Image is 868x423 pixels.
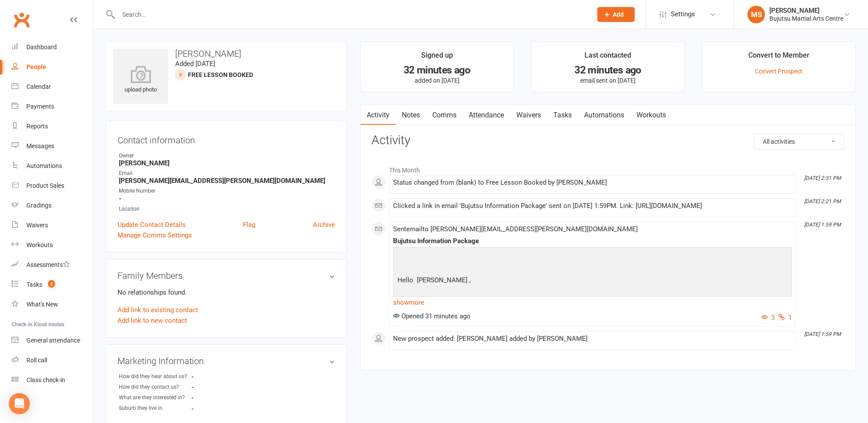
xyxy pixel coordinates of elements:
div: Gradings [26,202,51,209]
div: New prospect added: [PERSON_NAME] added by [PERSON_NAME] [393,335,792,343]
button: 1 [778,312,792,323]
div: Suburb they live in [119,404,191,412]
div: MS [747,6,765,23]
span: Sent email to [PERSON_NAME][EMAIL_ADDRESS][PERSON_NAME][DOMAIN_NAME] [393,225,638,233]
div: What are they interested in? [119,394,191,402]
span: Add [613,11,624,18]
h3: Family Members [118,271,335,281]
div: Signed up [421,50,453,66]
div: Roll call [26,357,47,364]
a: Workouts [630,105,672,125]
div: Product Sales [26,182,64,189]
p: Hello [PERSON_NAME] , [395,275,790,288]
div: 32 minutes ago [368,66,505,75]
span: Settings [671,4,695,24]
div: People [26,63,46,70]
strong: - [191,394,242,401]
strong: - [191,373,242,380]
strong: [PERSON_NAME] [119,159,335,167]
strong: - [119,195,335,203]
a: Calendar [11,77,93,97]
a: Tasks 2 [11,275,93,295]
a: Messages [11,136,93,156]
div: Bujutsu Martial Arts Centre [769,15,843,22]
div: Calendar [26,83,51,90]
h3: Activity [371,134,844,147]
button: Add [597,7,635,22]
a: Reports [11,117,93,136]
a: Add link to existing contact [118,305,198,315]
div: How did they hear about us? [119,372,191,381]
a: What's New [11,295,93,314]
div: What's New [26,301,58,308]
span: 2 [48,280,55,288]
a: Manage Comms Settings [118,230,192,241]
div: [PERSON_NAME] [769,7,843,15]
input: Search... [116,8,586,21]
a: Assessments [11,255,93,275]
div: Last contacted [585,50,631,66]
div: Class check-in [26,376,65,383]
strong: [PERSON_NAME][EMAIL_ADDRESS][PERSON_NAME][DOMAIN_NAME] [119,177,335,185]
i: [DATE] 2:21 PM [804,198,841,204]
p: No relationships found. [118,287,335,298]
a: Convert Prospect [755,68,802,75]
div: General attendance [26,337,80,344]
i: [DATE] 2:31 PM [804,175,841,181]
div: Clicked a link in email 'Bujutsu Information Package' sent on [DATE] 1:59PM. Link: [URL][DOMAIN_N... [393,202,792,210]
a: People [11,57,93,77]
a: Payments [11,97,93,117]
a: show more [393,296,792,309]
a: Update Contact Details [118,219,186,230]
a: Clubworx [11,9,33,31]
h3: [PERSON_NAME] [113,49,339,58]
div: How did they contact us? [119,383,191,391]
div: Tasks [26,281,42,288]
a: Tasks [547,105,578,125]
a: Attendance [463,105,510,125]
a: Dashboard [11,37,93,57]
a: Automations [11,156,93,176]
p: added on [DATE] [368,77,505,84]
div: Assessments [26,261,70,268]
a: Roll call [11,350,93,370]
button: 3 [761,312,775,323]
li: This Month [371,161,844,175]
a: Archive [313,219,335,230]
a: General attendance kiosk mode [11,331,93,350]
div: Dashboard [26,44,57,51]
span: Free Lesson Booked [188,71,253,78]
a: Product Sales [11,176,93,196]
span: Opened 31 minutes ago [393,312,471,320]
time: Added [DATE] [175,60,215,68]
a: Waivers [11,215,93,235]
div: upload photo [113,66,168,95]
div: Location [119,205,335,213]
div: Reports [26,123,48,130]
div: Status changed from (blank) to Free Lesson Booked by [PERSON_NAME] [393,179,792,186]
a: Add link to new contact [118,315,187,326]
a: Gradings [11,196,93,215]
strong: - [191,384,242,390]
div: Email [119,169,335,178]
a: Activity [360,105,396,125]
div: Payments [26,103,54,110]
strong: - [191,405,242,412]
i: [DATE] 1:59 PM [804,222,841,228]
p: email sent on [DATE] [539,77,676,84]
div: Automations [26,162,62,169]
div: Bujutsu Information Package [393,237,792,245]
div: Open Intercom Messenger [9,393,30,414]
div: Waivers [26,222,48,229]
h3: Contact information [118,132,335,145]
a: Automations [578,105,630,125]
i: [DATE] 1:59 PM [804,331,841,337]
div: 32 minutes ago [539,66,676,75]
a: Waivers [510,105,547,125]
div: Workouts [26,241,53,248]
a: Comms [426,105,463,125]
div: Owner [119,152,335,160]
div: Mobile Number [119,187,335,195]
h3: Marketing Information [118,356,335,366]
a: Class kiosk mode [11,370,93,390]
